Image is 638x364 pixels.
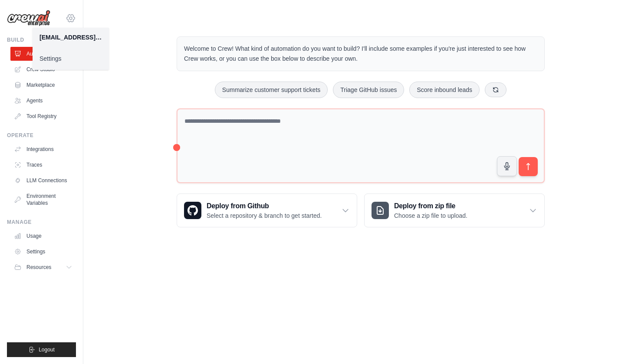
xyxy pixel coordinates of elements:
span: Resources [26,264,51,271]
p: Choose a zip file to upload. [394,211,467,220]
a: Usage [10,229,76,243]
a: Crew Studio [10,62,76,76]
div: Build [7,36,76,43]
h3: Deploy from Github [207,201,322,211]
button: Summarize customer support tickets [215,82,328,98]
img: Logo [7,10,50,26]
a: LLM Connections [10,174,76,187]
a: Marketplace [10,78,76,92]
button: Logout [7,342,76,357]
div: Operate [7,132,76,139]
button: Score inbound leads [409,82,480,98]
a: Agents [10,94,76,108]
a: Automations [10,47,76,61]
h3: Deploy from zip file [394,201,467,211]
p: Welcome to Crew! What kind of automation do you want to build? I'll include some examples if you'... [184,44,537,64]
button: Triage GitHub issues [333,82,404,98]
span: Logout [39,346,55,353]
a: Settings [33,51,109,66]
a: Settings [10,245,76,259]
div: Manage [7,219,76,226]
a: Tool Registry [10,109,76,123]
button: Resources [10,260,76,274]
a: Traces [10,158,76,172]
a: Environment Variables [10,189,76,210]
div: [EMAIL_ADDRESS][DOMAIN_NAME] [39,33,102,42]
a: Integrations [10,142,76,156]
p: Select a repository & branch to get started. [207,211,322,220]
